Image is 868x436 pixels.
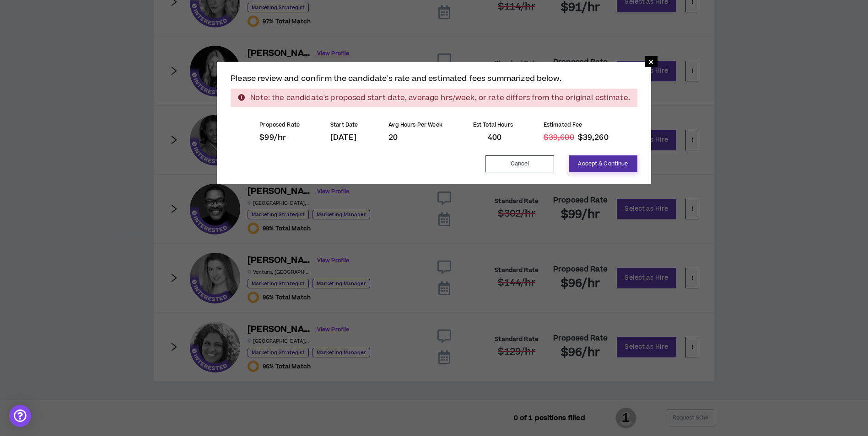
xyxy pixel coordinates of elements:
span: 400 [488,133,501,143]
span: $99 /hr [259,132,286,143]
span: 20 [388,132,398,143]
p: Proposed Rate [259,122,300,129]
p: $39,260 [544,133,609,143]
p: Est Total Hours [473,122,513,129]
p: Please review and confirm the candidate's rate and estimated fees summarized below. [231,73,637,85]
button: Accept & Continue [569,155,637,172]
p: Start Date [330,122,358,129]
p: Avg Hours Per Week [388,122,442,129]
span: [DATE] [330,132,356,143]
button: Cancel [485,155,554,172]
div: Open Intercom Messenger [9,405,31,427]
span: $39,600 [544,133,574,143]
p: Note: the candidate's proposed start date, average hrs/week, or rate differs from the original es... [231,89,637,107]
p: Estimated Fee [544,122,609,129]
span: × [648,56,654,67]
